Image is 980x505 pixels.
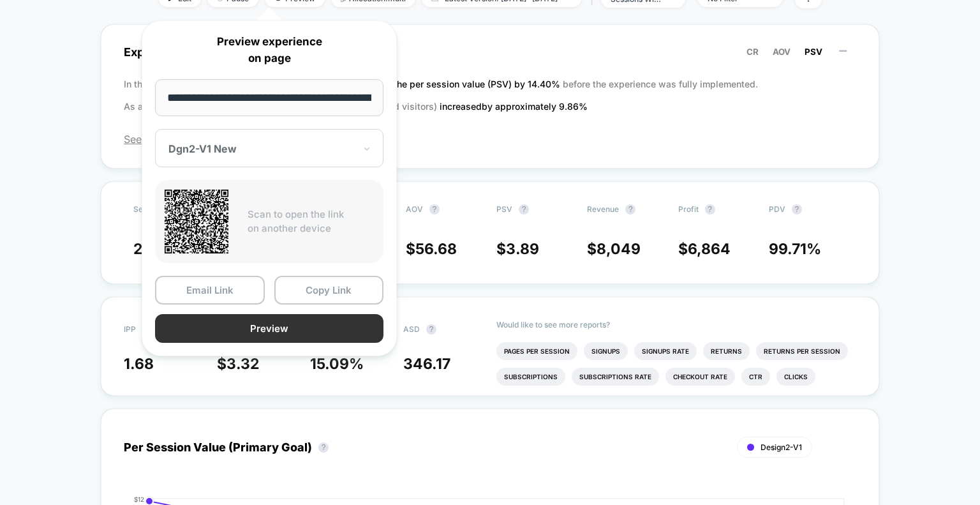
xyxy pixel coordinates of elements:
[584,342,628,360] li: Signups
[496,240,539,258] span: $
[741,368,770,386] li: Ctr
[496,368,565,386] li: Subscriptions
[403,324,420,334] span: ASD
[406,240,457,258] span: $
[572,368,659,386] li: Subscriptions Rate
[506,240,539,258] span: 3.89
[743,46,762,57] button: CR
[769,46,794,57] button: AOV
[415,240,457,258] span: 56.68
[124,324,136,334] span: IPP
[792,204,802,215] button: ?
[124,355,154,373] span: 1.68
[318,442,329,453] button: ?
[155,276,265,305] button: Email Link
[665,368,735,386] li: Checkout Rate
[248,207,374,236] p: Scan to open the link on another device
[226,355,259,373] span: 3.32
[769,240,821,258] span: 99.71 %
[678,240,731,258] span: $
[310,355,364,373] span: 15.09 %
[124,73,856,117] p: In the latest A/B test (run for 7 days), before the experience was fully implemented. As a result...
[496,342,577,360] li: Pages Per Session
[801,46,826,57] button: PSV
[587,240,641,258] span: $
[769,204,785,214] span: PDV
[705,204,715,215] button: ?
[274,276,384,305] button: Copy Link
[496,320,856,329] p: Would like to see more reports?
[440,101,588,112] span: increased by approximately 9.86 %
[703,342,750,360] li: Returns
[746,47,759,57] span: CR
[426,324,436,335] button: ?
[403,355,450,373] span: 346.17
[496,204,512,214] span: PSV
[805,47,822,57] span: PSV
[773,47,791,57] span: AOV
[124,133,856,146] span: See the latest version of the report
[124,38,856,66] span: Experience Summary (Per Session Value)
[688,240,731,258] span: 6,864
[155,34,383,66] p: Preview experience on page
[429,204,440,215] button: ?
[756,342,848,360] li: Returns Per Session
[776,368,815,386] li: Clicks
[634,342,697,360] li: Signups Rate
[134,495,144,502] tspan: $12
[761,442,802,452] span: Design2-V1
[519,204,529,215] button: ?
[406,204,423,214] span: AOV
[597,240,641,258] span: 8,049
[587,204,619,214] span: Revenue
[278,79,563,89] span: the new variation increased the per session value (PSV) by 14.40 %
[625,204,635,215] button: ?
[155,314,383,343] button: Preview
[678,204,699,214] span: Profit
[217,355,259,373] span: $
